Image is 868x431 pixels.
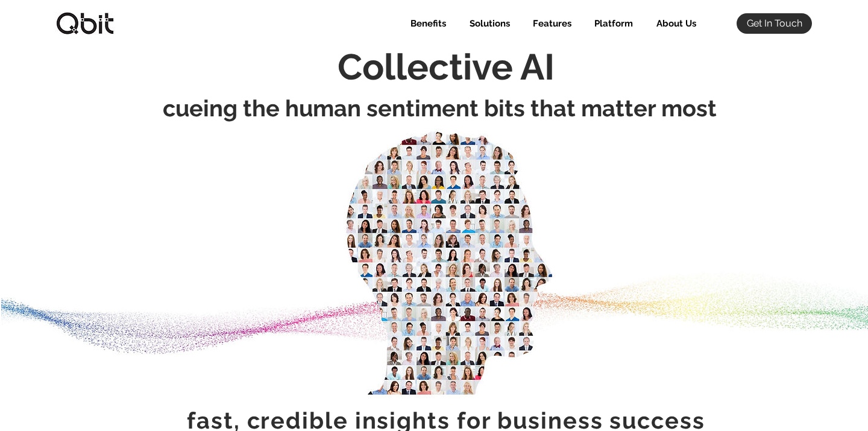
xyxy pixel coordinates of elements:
[163,95,717,122] span: cueing the human sentiment bits that matter most
[404,13,452,34] p: Benefits
[747,17,802,30] span: Get In Touch
[519,13,580,34] div: Features
[55,12,115,35] img: qbitlogo-border.jpg
[642,13,705,34] a: About Us
[588,13,639,34] p: Platform
[455,13,519,34] div: Solutions
[650,13,702,34] p: About Us
[396,13,705,34] nav: Site
[464,13,516,34] p: Solutions
[527,13,577,34] p: Features
[338,46,555,88] span: Collective AI
[396,13,455,34] a: Benefits
[737,13,812,34] a: Get In Touch
[580,13,642,34] div: Platform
